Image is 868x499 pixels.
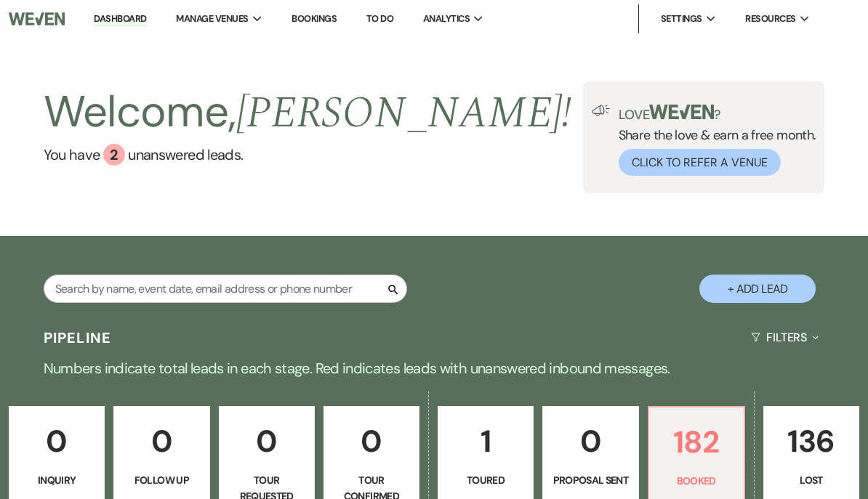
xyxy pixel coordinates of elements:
img: weven-logo-green.svg [649,105,714,119]
button: Click to Refer a Venue [619,149,781,176]
p: 1 [447,417,524,466]
div: Share the love & earn a free month. [610,105,816,176]
span: Manage Venues [176,12,248,26]
img: Weven Logo [9,4,65,34]
h3: Pipeline [44,328,112,348]
p: Love ? [619,105,816,121]
div: 2 [103,144,125,166]
p: Follow Up [123,472,200,488]
img: loud-speaker-illustration.svg [592,105,610,116]
p: Lost [773,472,850,488]
p: 0 [18,417,95,466]
a: You have 2 unanswered leads. [44,144,572,166]
p: 0 [552,417,629,466]
p: Booked [658,473,735,489]
span: [PERSON_NAME] ! [236,80,572,147]
p: 136 [773,417,850,466]
button: + Add Lead [699,275,816,303]
a: To Do [366,12,393,25]
span: Resources [745,12,795,26]
input: Search by name, event date, email address or phone number [44,275,407,303]
p: 182 [658,418,735,466]
a: Bookings [292,12,337,25]
p: 0 [333,417,410,466]
p: Inquiry [18,472,95,488]
p: 0 [228,417,305,466]
p: Toured [447,472,524,488]
p: Proposal Sent [552,472,629,488]
span: Analytics [423,12,470,26]
span: Settings [661,12,702,26]
a: Dashboard [94,12,146,26]
p: 0 [123,417,200,466]
h2: Welcome, [44,81,572,144]
button: Filters [745,318,824,357]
